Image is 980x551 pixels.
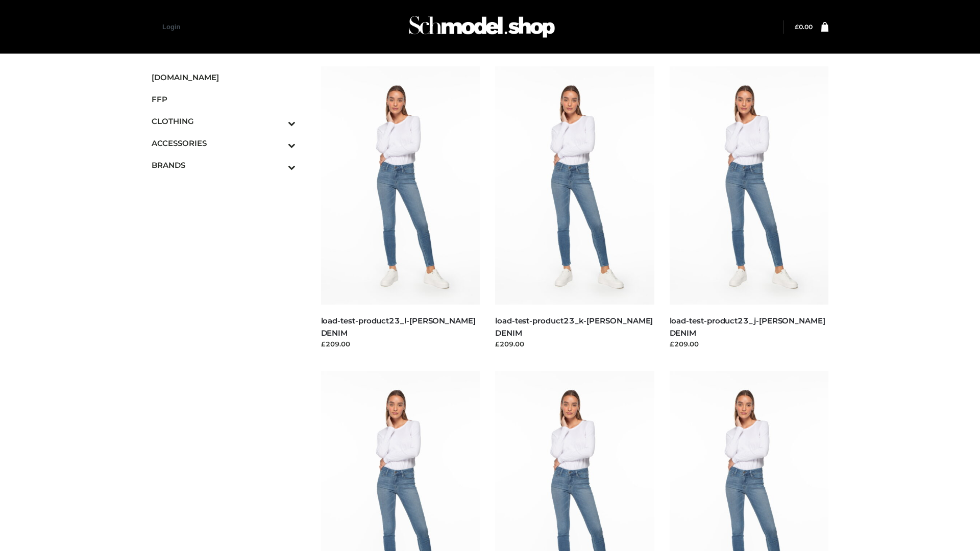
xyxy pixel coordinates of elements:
span: BRANDS [152,159,296,171]
span: ACCESSORIES [152,137,296,149]
a: FFP [152,88,296,110]
div: £209.00 [670,339,829,349]
span: CLOTHING [152,115,296,127]
a: CLOTHINGToggle Submenu [152,110,296,132]
button: Toggle Submenu [260,110,296,132]
span: [DOMAIN_NAME] [152,71,296,83]
span: £ [795,23,799,31]
div: £209.00 [495,339,654,349]
bdi: 0.00 [795,23,813,31]
a: load-test-product23_k-[PERSON_NAME] DENIM [495,316,653,337]
img: Schmodel Admin 964 [405,7,558,47]
a: load-test-product23_l-[PERSON_NAME] DENIM [321,316,476,337]
a: load-test-product23_j-[PERSON_NAME] DENIM [670,316,825,337]
a: BRANDSToggle Submenu [152,154,296,176]
span: FFP [152,93,296,105]
a: Login [162,23,180,31]
button: Toggle Submenu [260,132,296,154]
a: ACCESSORIESToggle Submenu [152,132,296,154]
a: [DOMAIN_NAME] [152,66,296,88]
button: Toggle Submenu [260,154,296,176]
div: £209.00 [321,339,480,349]
a: £0.00 [795,23,813,31]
